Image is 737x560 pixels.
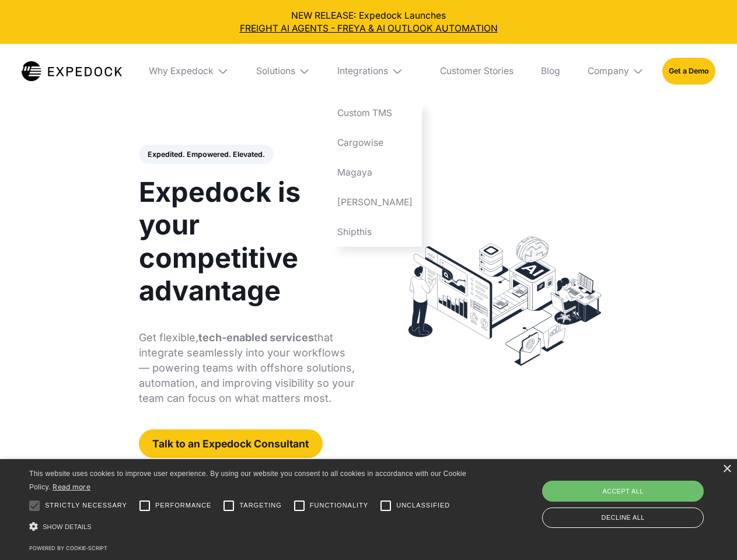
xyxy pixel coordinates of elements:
[329,217,422,247] a: Shipthis
[149,65,214,77] div: Why Expedock
[578,44,653,99] div: Company
[53,482,90,491] a: Read more
[139,176,355,307] h1: Expedock is your competitive advantage
[329,128,422,158] a: Cargowise
[431,44,522,99] a: Customer Stories
[329,157,422,187] a: Magaya
[329,187,422,217] a: [PERSON_NAME]
[140,44,238,99] div: Why Expedock
[139,330,355,406] p: Get flexible, that integrate seamlessly into your workflows — powering teams with offshore soluti...
[543,434,737,560] iframe: Chat Widget
[29,470,466,491] span: This website uses cookies to improve user experience. By using our website you consent to all coo...
[329,99,422,247] nav: Integrations
[29,519,470,535] div: Show details
[256,65,295,77] div: Solutions
[396,501,450,510] span: Unclassified
[329,99,422,128] a: Custom TMS
[9,9,728,35] div: NEW RELEASE: Expedock Launches
[198,331,314,344] strong: tech-enabled services
[45,501,127,510] span: Strictly necessary
[588,65,629,77] div: Company
[29,545,107,551] a: Powered by cookie-script
[139,429,323,458] a: Talk to an Expedock Consultant
[9,22,728,35] a: FREIGHT AI AGENTS - FREYA & AI OUTLOOK AUTOMATION
[43,523,92,530] span: Show details
[239,501,281,510] span: Targeting
[155,501,212,510] span: Performance
[662,58,715,84] a: Get a Demo
[247,44,319,99] div: Solutions
[532,44,569,99] a: Blog
[310,501,368,510] span: Functionality
[329,44,422,99] div: Integrations
[337,65,388,77] div: Integrations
